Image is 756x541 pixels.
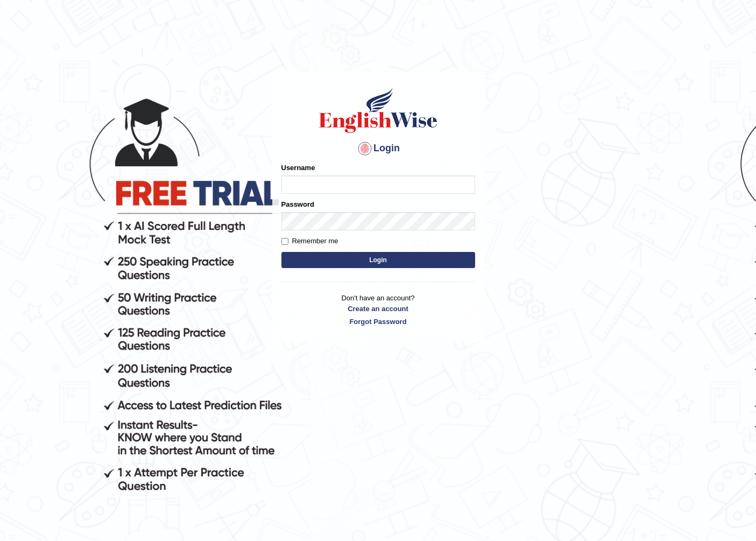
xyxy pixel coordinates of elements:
input: Remember me [281,238,288,245]
a: Create an account [281,304,475,314]
label: Remember me [281,236,338,247]
a: Forgot Password [281,317,475,327]
button: Login [281,252,475,268]
label: Password [281,199,314,209]
h4: Login [281,140,475,157]
img: Logo of English Wise sign in for intelligent practice with AI [317,86,440,135]
label: Username [281,163,315,173]
p: Don't have an account? [281,293,475,326]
